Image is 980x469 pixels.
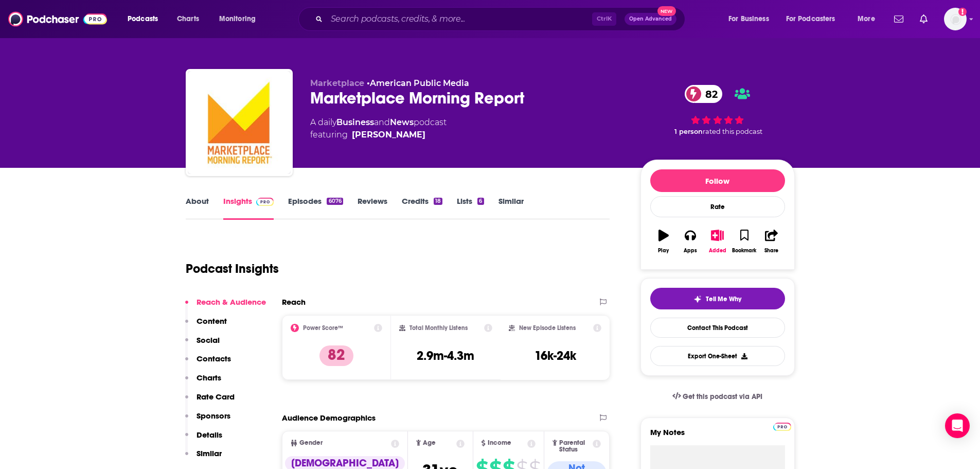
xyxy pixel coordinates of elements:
span: Ctrl K [592,12,616,26]
a: Show notifications dropdown [916,10,932,28]
h2: Reach [282,297,306,307]
span: Gender [299,440,323,446]
button: Bookmark [731,223,758,260]
span: Monitoring [219,12,256,26]
a: Similar [498,196,524,220]
h2: Power Score™ [303,324,343,332]
p: Reach & Audience [197,297,266,307]
button: Content [185,316,227,335]
div: Open Intercom Messenger [945,413,970,438]
img: Podchaser Pro [256,198,274,206]
p: Contacts [197,354,231,363]
h3: 2.9m-4.3m [417,348,474,363]
img: Marketplace Morning Report [188,71,291,174]
img: User Profile [944,8,967,30]
span: 82 [695,85,723,103]
button: tell me why sparkleTell Me Why [650,288,785,309]
span: Get this podcast via API [683,392,762,401]
button: open menu [120,11,171,27]
div: Play [658,248,669,254]
div: Rate [650,196,785,217]
span: New [657,6,676,16]
span: Podcasts [128,12,158,26]
button: Open AdvancedNew [625,13,676,25]
button: Apps [677,223,704,260]
a: Pro website [773,421,791,431]
a: Lists6 [457,196,484,220]
button: Social [185,335,220,354]
span: Logged in as vjacobi [944,8,967,30]
button: Export One-Sheet [650,346,785,366]
a: Episodes6076 [288,196,343,220]
div: 82 1 personrated this podcast [640,78,795,142]
a: InsightsPodchaser Pro [223,196,274,220]
a: David Brancaccio [352,129,425,141]
div: Added [709,248,726,254]
button: Added [704,223,730,260]
button: open menu [721,11,782,27]
label: My Notes [650,427,785,445]
span: For Podcasters [786,12,835,26]
button: Show profile menu [944,8,967,30]
div: 18 [434,198,442,205]
span: Open Advanced [629,16,672,22]
span: Tell Me Why [706,295,741,303]
span: and [374,117,390,127]
div: 6076 [327,198,343,205]
div: Search podcasts, credits, & more... [308,7,695,31]
p: 82 [319,345,353,366]
img: Podchaser - Follow, Share and Rate Podcasts [8,9,107,29]
span: Parental Status [559,440,591,453]
button: Play [650,223,677,260]
button: open menu [212,11,269,27]
button: Details [185,430,222,449]
p: Charts [197,373,221,383]
button: open menu [779,11,850,27]
a: Show notifications dropdown [890,10,907,28]
h2: New Episode Listens [519,324,576,332]
p: Details [197,430,222,440]
p: Content [197,316,227,326]
h2: Total Monthly Listens [409,324,468,332]
p: Social [197,335,220,345]
button: Similar [185,448,222,467]
span: Charts [177,12,199,26]
p: Sponsors [197,411,230,421]
button: Charts [185,373,221,392]
div: Apps [684,248,697,254]
span: • [367,78,469,88]
button: Reach & Audience [185,297,266,316]
div: A daily podcast [310,116,447,141]
a: Reviews [358,196,387,220]
p: Similar [197,448,222,458]
svg: Add a profile image [958,8,967,16]
a: News [390,117,414,127]
div: 6 [477,198,484,205]
button: Share [758,223,785,260]
button: Follow [650,169,785,192]
span: 1 person [674,128,703,135]
a: Contact This Podcast [650,318,785,338]
button: Sponsors [185,411,230,430]
div: Share [764,248,778,254]
div: Bookmark [732,248,756,254]
span: More [858,12,875,26]
a: Charts [170,11,205,27]
h1: Podcast Insights [186,261,279,276]
span: For Business [728,12,769,26]
h3: 16k-24k [534,348,576,363]
a: Credits18 [402,196,442,220]
button: Rate Card [185,392,235,411]
button: Contacts [185,354,231,373]
a: Business [336,117,374,127]
img: tell me why sparkle [693,295,702,303]
a: Get this podcast via API [664,384,771,409]
input: Search podcasts, credits, & more... [327,11,592,27]
a: American Public Media [370,78,469,88]
button: open menu [850,11,888,27]
span: Age [423,440,436,446]
img: Podchaser Pro [773,423,791,431]
span: featuring [310,129,447,141]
